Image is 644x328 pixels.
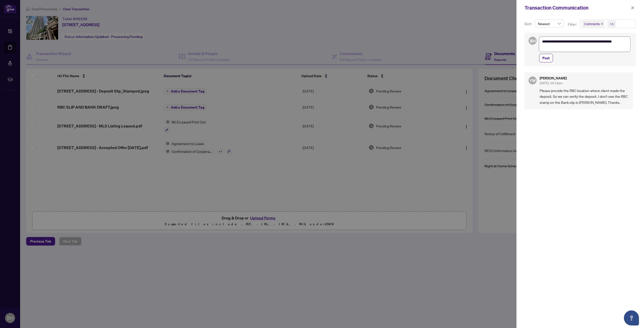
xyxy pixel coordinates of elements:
[525,4,629,12] div: Transaction Communication
[540,88,629,105] span: Please provide the RBC location where client made the deposit. So we can verify the deposit. I do...
[539,54,553,62] button: Post
[582,20,605,27] span: Comments
[542,54,550,62] span: Post
[540,81,562,85] span: [DATE], 03:13pm
[530,77,536,83] span: YW
[540,76,567,80] h5: [PERSON_NAME]
[568,22,577,27] p: Filter:
[624,310,639,325] button: Open asap
[584,21,600,26] span: Comments
[631,6,634,10] span: close
[525,21,533,27] p: Sort:
[530,37,536,44] span: BH
[538,20,561,27] span: Newest
[610,21,614,26] div: +1
[601,23,603,25] span: close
